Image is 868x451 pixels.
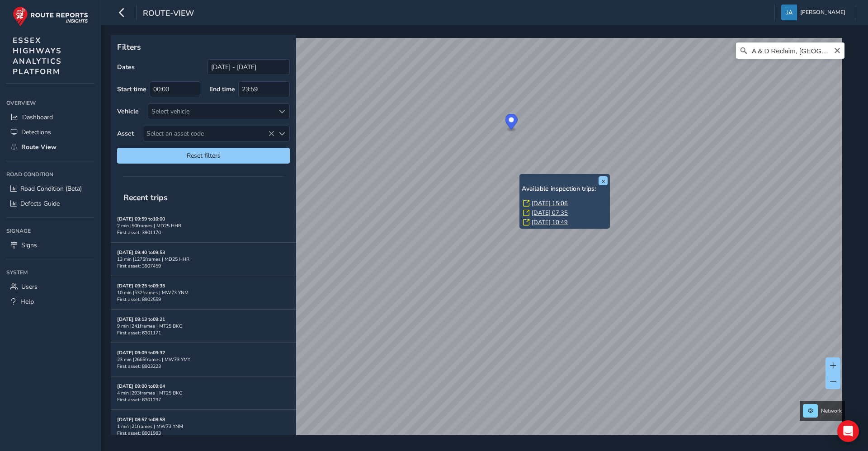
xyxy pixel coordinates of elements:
[117,41,290,53] p: Filters
[117,416,165,423] strong: [DATE] 08:57 to 08:58
[117,289,290,296] div: 10 min | 532 frames | MW73 YNM
[117,222,290,229] div: 2 min | 50 frames | MD25 HHR
[117,129,134,138] label: Asset
[6,266,94,279] div: System
[13,6,88,27] img: rr logo
[6,96,94,110] div: Overview
[114,38,842,446] canvas: Map
[6,279,94,294] a: Users
[117,383,165,390] strong: [DATE] 09:00 to 09:04
[6,224,94,238] div: Signage
[209,85,235,94] label: End time
[117,63,135,71] label: Dates
[837,420,859,442] div: Open Intercom Messenger
[522,185,608,193] h6: Available inspection trips:
[781,5,849,20] button: [PERSON_NAME]
[117,356,290,363] div: 23 min | 2665 frames | MW73 YMY
[117,323,290,329] div: 9 min | 241 frames | MT25 BKG
[117,229,161,236] span: First asset: 3901170
[6,181,94,196] a: Road Condition (Beta)
[6,125,94,140] a: Detections
[21,282,38,291] span: Users
[143,126,274,141] span: Select an asset code
[143,8,194,20] span: route-view
[117,390,290,396] div: 4 min | 293 frames | MT25 BKG
[117,148,290,164] button: Reset filters
[274,126,289,141] div: Select an asset code
[6,196,94,211] a: Defects Guide
[821,407,842,414] span: Network
[532,199,568,207] a: [DATE] 15:06
[117,423,290,430] div: 1 min | 21 frames | MW73 YNM
[124,151,283,160] span: Reset filters
[6,140,94,155] a: Route View
[6,110,94,125] a: Dashboard
[599,176,608,185] button: x
[117,249,165,256] strong: [DATE] 09:40 to 09:53
[117,282,165,289] strong: [DATE] 09:25 to 09:35
[117,186,174,209] span: Recent trips
[117,349,165,356] strong: [DATE] 09:09 to 09:32
[22,113,53,122] span: Dashboard
[6,238,94,253] a: Signs
[117,256,290,263] div: 13 min | 1275 frames | MD25 HHR
[117,363,161,370] span: First asset: 8903223
[117,316,165,323] strong: [DATE] 09:13 to 09:21
[505,114,518,132] div: Map marker
[117,107,139,116] label: Vehicle
[781,5,797,20] img: diamond-layout
[117,85,146,94] label: Start time
[117,396,161,403] span: First asset: 6301237
[13,35,62,77] span: ESSEX HIGHWAYS ANALYTICS PLATFORM
[20,184,82,193] span: Road Condition (Beta)
[117,430,161,437] span: First asset: 8901983
[21,128,51,136] span: Detections
[117,329,161,336] span: First asset: 6301171
[6,294,94,309] a: Help
[532,218,568,226] a: [DATE] 10:49
[117,263,161,269] span: First asset: 3907459
[736,42,844,59] input: Search
[117,296,161,303] span: First asset: 8902559
[532,209,568,217] a: [DATE] 07:35
[6,168,94,181] div: Road Condition
[800,5,845,20] span: [PERSON_NAME]
[148,104,274,119] div: Select vehicle
[117,216,165,222] strong: [DATE] 09:59 to 10:00
[21,241,37,249] span: Signs
[20,297,34,306] span: Help
[834,46,841,54] button: Clear
[20,199,60,208] span: Defects Guide
[21,143,57,151] span: Route View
